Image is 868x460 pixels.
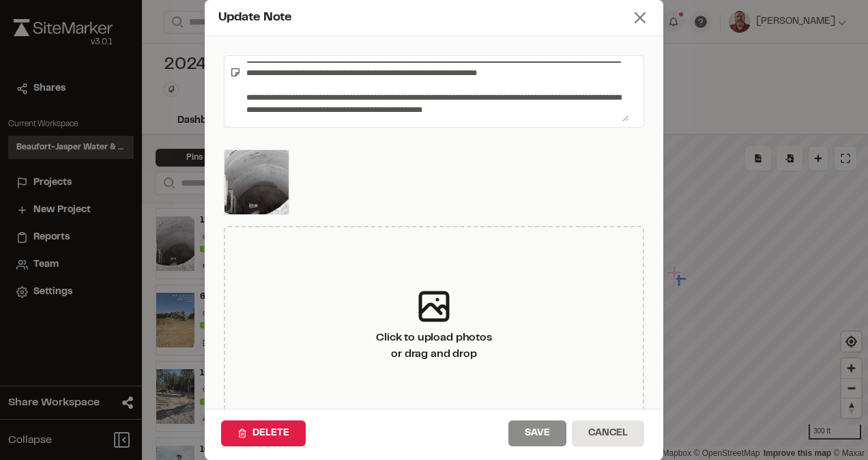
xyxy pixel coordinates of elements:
[224,149,289,215] img: file
[508,420,566,446] button: Save
[572,420,644,446] button: Cancel
[224,226,644,422] div: Click to upload photosor drag and drop
[376,330,491,362] div: Click to upload photos or drag and drop
[221,420,306,446] button: Delete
